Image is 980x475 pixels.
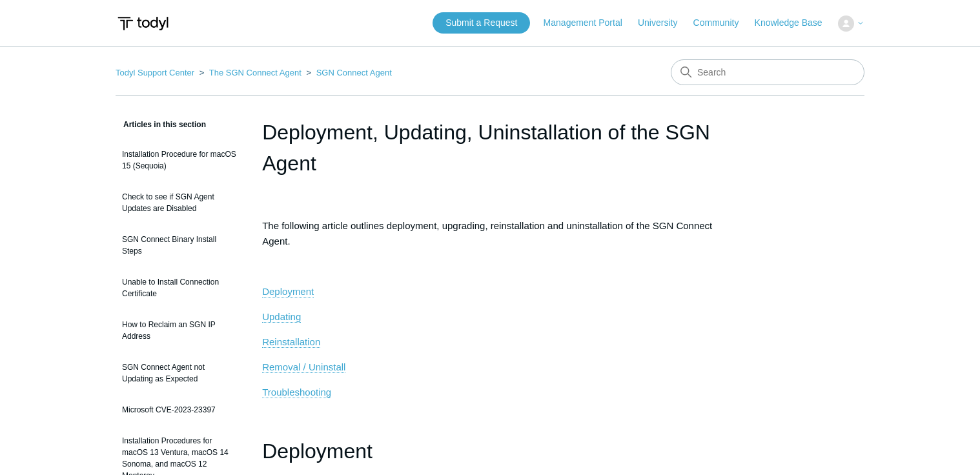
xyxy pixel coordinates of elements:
a: Management Portal [544,16,635,30]
span: Removal / Uninstall [262,361,345,372]
a: Submit a Request [433,12,530,34]
a: Unable to Install Connection Certificate [116,270,243,306]
span: Updating [262,311,301,322]
a: University [638,16,690,30]
li: SGN Connect Agent [303,68,391,77]
input: Search [671,59,864,85]
a: Community [693,16,752,30]
li: The SGN Connect Agent [197,68,304,77]
span: The following article outlines deployment, upgrading, reinstallation and uninstallation of the SG... [262,220,712,247]
a: SGN Connect Agent not Updating as Expected [116,355,243,391]
h1: Deployment, Updating, Uninstallation of the SGN Agent [262,117,718,179]
a: Installation Procedure for macOS 15 (Sequoia) [116,142,243,178]
a: How to Reclaim an SGN IP Address [116,312,243,349]
a: SGN Connect Binary Install Steps [116,227,243,263]
a: Deployment [262,286,314,298]
span: Troubleshooting [262,387,331,398]
a: Microsoft CVE-2023-23397 [116,398,243,422]
a: The SGN Connect Agent [209,68,301,77]
a: Knowledge Base [755,16,835,30]
a: Updating [262,311,301,323]
a: Todyl Support Center [116,68,194,77]
a: Removal / Uninstall [262,361,345,373]
span: Articles in this section [116,120,206,129]
span: Deployment [262,286,314,297]
a: Check to see if SGN Agent Updates are Disabled [116,185,243,221]
a: SGN Connect Agent [316,68,392,77]
span: Deployment [262,440,373,463]
a: Reinstallation [262,336,320,348]
span: Reinstallation [262,336,320,347]
a: Troubleshooting [262,387,331,398]
img: Todyl Support Center Help Center home page [116,12,170,35]
li: Todyl Support Center [116,68,197,77]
